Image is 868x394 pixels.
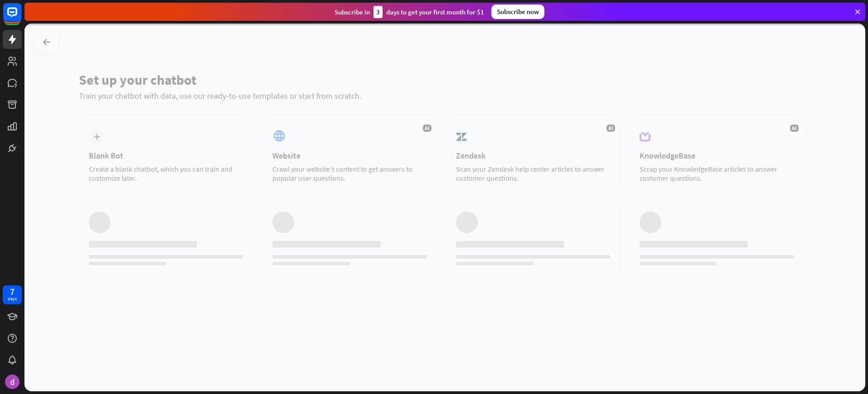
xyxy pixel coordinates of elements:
[10,288,15,296] div: 7
[373,6,383,18] div: 3
[8,296,17,302] div: days
[3,285,22,304] a: 7 days
[335,6,484,18] div: Subscribe in days to get your first month for $1
[491,5,544,19] div: Subscribe now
